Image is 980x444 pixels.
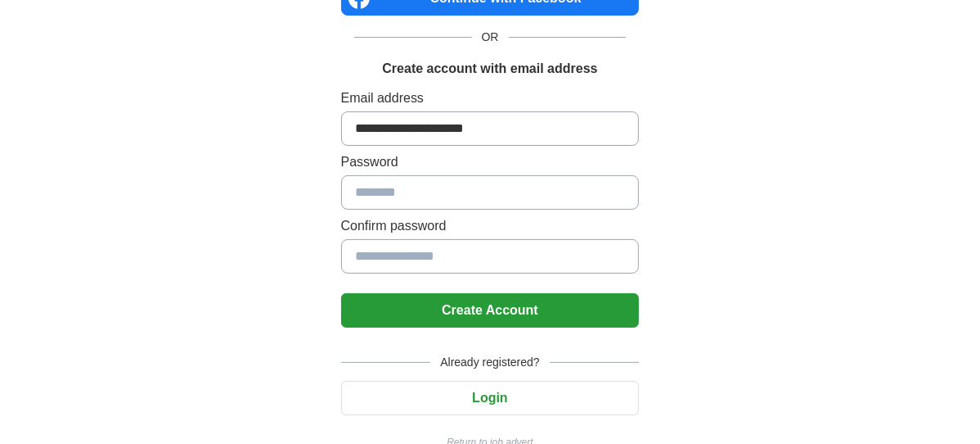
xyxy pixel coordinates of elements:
button: Create Account [341,293,640,328]
span: Already registered? [430,354,549,371]
span: OR [472,29,509,46]
label: Email address [341,88,640,108]
h1: Create account with email address [382,59,597,79]
label: Password [341,152,640,172]
button: Login [341,381,640,415]
a: Login [341,391,640,405]
label: Confirm password [341,216,640,236]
